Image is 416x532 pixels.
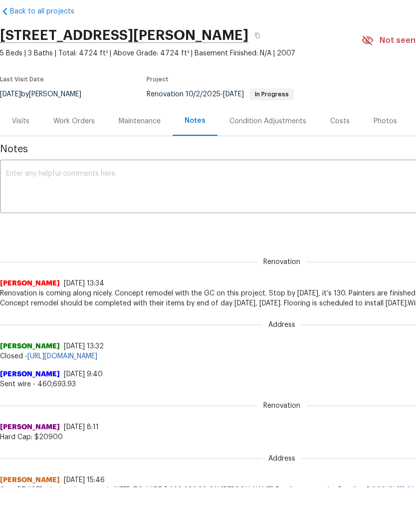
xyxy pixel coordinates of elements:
span: Project [147,77,169,83]
span: Renovation [257,401,306,411]
span: In Progress [251,92,293,98]
span: Address [262,454,301,464]
span: [DATE] 15:46 [64,477,105,484]
span: [DATE] 13:34 [64,280,104,287]
div: Condition Adjustments [229,117,306,127]
span: - [186,91,244,98]
span: [DATE] [223,91,244,98]
div: Visits [12,117,29,127]
a: [URL][DOMAIN_NAME] [27,353,97,360]
span: Renovation [257,258,306,267]
span: [DATE] 13:32 [64,343,104,350]
div: Costs [330,117,350,127]
span: 10/2/2025 [186,91,220,98]
button: Copy Address [248,27,266,45]
span: [DATE] 9:40 [64,371,103,378]
div: Photos [374,117,397,127]
span: Renovation [147,91,294,98]
div: Work Orders [53,117,95,127]
div: Maintenance [119,117,161,127]
div: Notes [185,116,206,126]
span: Address [262,320,301,330]
span: [DATE] 8:11 [64,424,99,431]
